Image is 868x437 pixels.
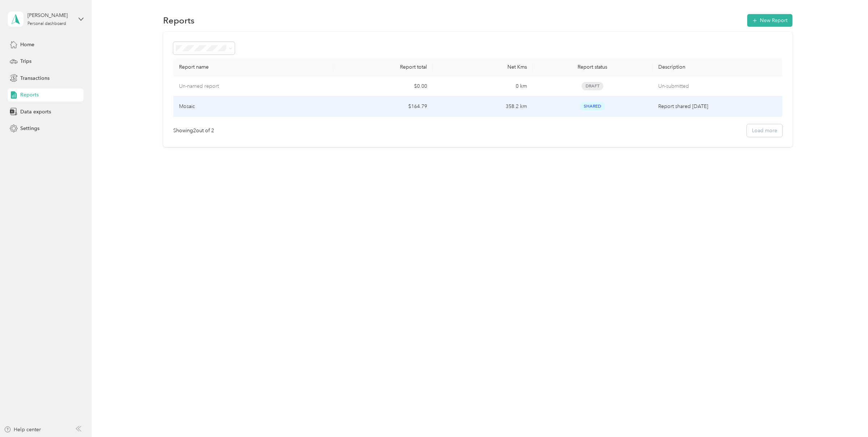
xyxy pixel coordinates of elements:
td: $164.79 [333,96,433,117]
span: Draft [582,82,603,90]
div: Showing 2 out of 2 [173,127,214,134]
h1: Reports [163,17,195,24]
th: Net Kms [433,58,533,76]
div: Report status [539,64,647,70]
span: Shared [580,102,605,111]
td: $0.00 [333,76,433,96]
th: Description [652,58,786,76]
span: Home [20,41,34,48]
th: Report total [333,58,433,76]
td: 358.2 km [433,96,533,117]
p: Un-named report [179,82,219,90]
p: Report shared [DATE] [658,103,780,111]
span: Reports [20,91,39,99]
span: Transactions [20,74,50,82]
p: Un-submitted [658,82,780,90]
span: Trips [20,57,31,65]
p: Mosaic [179,103,195,111]
button: New Report [747,14,792,27]
th: Report name [173,58,333,76]
td: 0 km [433,76,533,96]
div: Personal dashboard [27,22,66,26]
button: Help center [4,426,41,433]
span: Data exports [20,108,51,116]
div: [PERSON_NAME] [27,12,73,19]
iframe: Everlance-gr Chat Button Frame [827,397,868,437]
span: Settings [20,125,39,132]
